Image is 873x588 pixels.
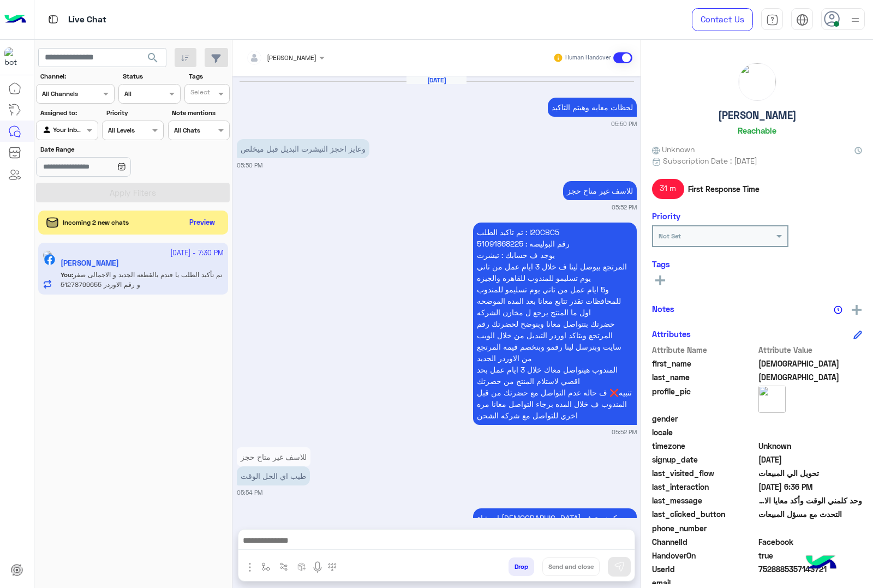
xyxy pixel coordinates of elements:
[848,13,862,27] img: profile
[275,557,293,575] button: Trigger scenario
[36,183,230,202] button: Apply Filters
[758,386,786,413] img: picture
[473,223,637,425] p: 20/9/2025, 5:52 PM
[237,161,262,170] small: 05:50 PM
[473,508,637,539] p: 20/9/2025, 5:55 PM
[663,155,757,166] span: Subscription Date : [DATE]
[652,143,695,155] span: Unknown
[758,413,863,424] span: null
[68,13,106,27] p: Live Chat
[652,371,756,383] span: last_name
[652,413,756,424] span: gender
[189,87,210,100] div: Select
[758,481,863,493] span: 2025-09-27T15:36:27.909Z
[40,145,163,154] label: Date Range
[652,467,756,479] span: last_visited_flow
[267,53,316,62] span: [PERSON_NAME]
[758,523,863,534] span: null
[237,447,310,466] p: 20/9/2025, 5:54 PM
[652,481,756,493] span: last_interaction
[758,358,863,369] span: Adham
[758,371,863,383] span: Mohammed
[802,544,840,583] img: hulul-logo.png
[758,550,863,561] span: true
[758,563,863,575] span: 7528885357143721
[758,454,863,465] span: 2024-08-17T04:51:47.733Z
[758,536,863,548] span: 0
[652,536,756,548] span: ChannelId
[652,329,691,339] h6: Attributes
[652,454,756,465] span: signup_date
[652,563,756,575] span: UserId
[652,508,756,520] span: last_clicked_button
[279,562,288,571] img: Trigger scenario
[257,557,275,575] button: select flow
[237,139,369,158] p: 20/9/2025, 5:50 PM
[612,203,637,212] small: 05:52 PM
[652,427,756,438] span: locale
[140,48,166,71] button: search
[652,358,756,369] span: first_name
[106,108,163,118] label: Priority
[738,125,776,135] h6: Reachable
[237,488,262,497] small: 05:54 PM
[758,440,863,452] span: Unknown
[652,440,756,452] span: timezone
[63,218,129,227] span: Incoming 2 new chats
[563,181,637,200] p: 20/9/2025, 5:52 PM
[652,344,756,356] span: Attribute Name
[718,109,797,122] h5: [PERSON_NAME]
[297,562,306,571] img: create order
[758,427,863,438] span: null
[548,98,637,117] p: 20/9/2025, 5:50 PM
[758,495,863,506] span: وحد كلمني الوقت وأكد معايا الاوردر
[293,557,311,575] button: create order
[739,63,776,100] img: picture
[766,14,779,26] img: tab
[652,495,756,506] span: last_message
[237,466,310,485] p: 20/9/2025, 5:54 PM
[834,305,842,314] img: notes
[189,71,229,81] label: Tags
[652,386,756,411] span: profile_pic
[758,508,863,520] span: التحدث مع مسؤل المبيعات
[852,305,862,315] img: add
[46,13,60,26] img: tab
[40,71,113,81] label: Channel:
[261,562,270,571] img: select flow
[652,523,756,534] span: phone_number
[123,71,179,81] label: Status
[652,550,756,561] span: HandoverOn
[758,467,863,479] span: تحويل الي المبيعات
[243,561,256,574] img: send attachment
[4,8,26,31] img: Logo
[692,8,753,31] a: Contact Us
[611,119,637,128] small: 05:50 PM
[172,108,228,118] label: Note mentions
[796,14,809,26] img: tab
[614,561,625,572] img: send message
[659,232,681,240] b: Not Set
[328,563,337,572] img: make a call
[652,259,862,269] h6: Tags
[758,344,863,356] span: Attribute Value
[612,428,637,436] small: 05:52 PM
[311,561,324,574] img: send voice note
[509,557,534,576] button: Drop
[542,557,600,576] button: Send and close
[652,304,674,314] h6: Notes
[761,8,783,31] a: tab
[185,215,220,231] button: Preview
[688,183,760,195] span: First Response Time
[40,108,97,118] label: Assigned to:
[146,51,159,64] span: search
[652,179,684,199] span: 31 m
[406,76,467,84] h6: [DATE]
[4,47,24,67] img: 713415422032625
[652,211,680,221] h6: Priority
[565,53,611,62] small: Human Handover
